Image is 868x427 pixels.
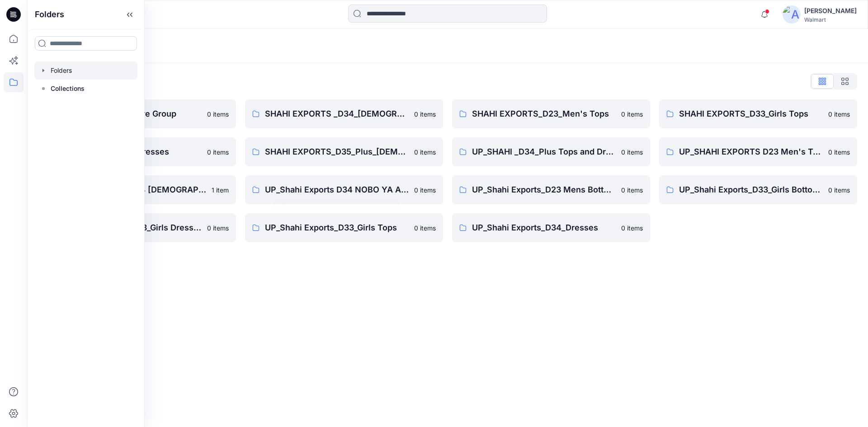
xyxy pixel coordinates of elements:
[414,147,436,157] p: 0 items
[659,99,857,128] a: SHAHI EXPORTS_D33_Girls Tops0 items
[212,185,229,195] p: 1 item
[659,137,857,166] a: UP_SHAHI EXPORTS D23 Men's Tops0 items
[414,223,436,233] p: 0 items
[265,221,409,234] p: UP_Shahi Exports_D33_Girls Tops
[245,213,443,242] a: UP_Shahi Exports_D33_Girls Tops0 items
[621,109,643,119] p: 0 items
[828,185,850,195] p: 0 items
[679,108,823,120] p: SHAHI EXPORTS_D33_Girls Tops
[679,145,823,158] p: UP_SHAHI EXPORTS D23 Men's Tops
[804,16,857,23] div: Walmart
[828,109,850,119] p: 0 items
[452,137,650,166] a: UP_SHAHI _D34_Plus Tops and Dresses0 items
[621,147,643,157] p: 0 items
[245,175,443,204] a: UP_Shahi Exports D34 NOBO YA Adult Tops & Dress0 items
[265,145,409,158] p: SHAHI EXPORTS_D35_Plus_[DEMOGRAPHIC_DATA] Top
[783,5,801,23] img: avatar
[472,183,616,196] p: UP_Shahi Exports_D23 Mens Bottoms
[414,185,436,195] p: 0 items
[207,109,229,119] p: 0 items
[804,5,857,16] div: [PERSON_NAME]
[452,175,650,204] a: UP_Shahi Exports_D23 Mens Bottoms0 items
[472,108,616,120] p: SHAHI EXPORTS_D23_Men's Tops
[621,185,643,195] p: 0 items
[245,99,443,128] a: SHAHI EXPORTS _D34_[DEMOGRAPHIC_DATA] Top0 items
[265,183,409,196] p: UP_Shahi Exports D34 NOBO YA Adult Tops & Dress
[659,175,857,204] a: UP_Shahi Exports_D33_Girls Bottoms0 items
[265,108,409,120] p: SHAHI EXPORTS _D34_[DEMOGRAPHIC_DATA] Top
[245,137,443,166] a: SHAHI EXPORTS_D35_Plus_[DEMOGRAPHIC_DATA] Top0 items
[207,147,229,157] p: 0 items
[207,223,229,233] p: 0 items
[679,183,823,196] p: UP_Shahi Exports_D33_Girls Bottoms
[414,109,436,119] p: 0 items
[472,221,616,234] p: UP_Shahi Exports_D34_Dresses
[621,223,643,233] p: 0 items
[828,147,850,157] p: 0 items
[472,145,616,158] p: UP_SHAHI _D34_Plus Tops and Dresses
[51,83,85,94] p: Collections
[452,99,650,128] a: SHAHI EXPORTS_D23_Men's Tops0 items
[452,213,650,242] a: UP_Shahi Exports_D34_Dresses0 items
